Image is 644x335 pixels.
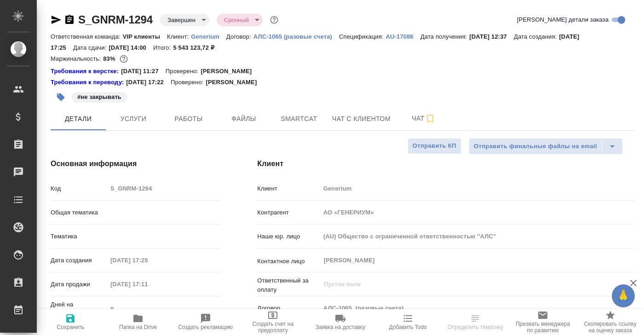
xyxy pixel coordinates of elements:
p: [DATE] 12:37 [469,33,514,40]
span: Скопировать ссылку на оценку заказа [582,321,638,334]
button: Завершен [165,16,198,24]
input: Пустое поле [320,182,634,195]
div: Нажми, чтобы открыть папку с инструкцией [51,67,121,76]
p: Маржинальность: [51,55,103,62]
p: Дней на выполнение [51,300,107,318]
a: Требования к переводу: [51,78,126,87]
button: Создать счет на предоплату [239,309,307,335]
p: 83% [103,55,117,62]
span: Отправить финальные файлы на email [474,141,597,152]
span: Smartcat [277,113,321,125]
div: ​ [107,229,220,244]
button: Отправить КП [408,138,461,154]
div: split button [469,138,623,155]
span: Чат [402,113,446,124]
p: Generium [191,33,226,40]
button: Доп статусы указывают на важность/срочность заказа [268,14,280,26]
span: Сохранить [57,324,85,330]
a: Требования к верстке: [51,67,121,76]
p: Дата создания: [514,33,559,40]
p: [DATE] 17:22 [126,78,171,87]
a: АЛС-1065 (разовые счета) [253,32,339,40]
p: Общая тематика [51,208,107,217]
input: Пустое поле [320,230,634,243]
span: не закрывать [71,92,128,100]
span: Файлы [222,113,266,125]
button: Определить тематику [442,309,509,335]
input: Пустое поле [323,279,612,290]
button: Срочный [221,16,252,24]
button: Папка на Drive [104,309,172,335]
span: Услуги [111,113,155,125]
span: Создать счет на предоплату [245,321,301,334]
button: Создать рекламацию [172,309,239,335]
p: [DATE] 14:00 [109,44,153,51]
a: S_GNRM-1294 [78,13,153,26]
button: Отправить финальные файлы на email [469,138,602,155]
p: Дата продажи [51,280,107,289]
button: 753625.94 RUB; 21174.72 UAH; [118,53,130,65]
p: АЛС-1065 (разовые счета) [253,33,339,40]
p: Договор: [226,33,253,40]
p: Ответственная команда: [51,33,123,40]
div: Завершен [160,14,209,26]
p: Итого: [153,44,173,51]
span: Заявка на доставку [316,324,365,330]
button: Призвать менеджера по развитию [509,309,577,335]
p: Дата создания [51,256,107,265]
p: Контрагент [257,208,320,217]
p: Тематика [51,232,107,241]
p: 5 543 123,72 ₽ [173,44,221,51]
p: [PERSON_NAME] [201,67,259,76]
p: Проверено: [166,67,201,76]
p: Наше юр. лицо [257,232,320,241]
span: Работы [167,113,211,125]
button: Сохранить [37,309,104,335]
span: Добавить Todo [389,324,426,330]
button: 🙏 [612,284,635,307]
input: Пустое поле [107,302,220,316]
p: #не закрывать [77,92,121,102]
div: ​ [107,205,220,220]
button: Скопировать ссылку для ЯМессенджера [51,14,62,25]
span: Определить тематику [448,324,503,330]
input: Пустое поле [320,301,634,315]
input: Пустое поле [107,277,188,291]
h4: Основная информация [51,158,220,169]
input: Пустое поле [320,206,634,219]
span: Создать рекламацию [178,324,233,330]
div: Нажми, чтобы открыть папку с инструкцией [51,78,126,87]
p: Контактное лицо [257,257,320,266]
svg: Подписаться [425,113,436,124]
button: Заявка на доставку [307,309,374,335]
span: Отправить КП [413,141,456,151]
div: Завершен [217,14,263,26]
span: Чат с клиентом [332,113,391,125]
p: AU-17086 [386,33,420,40]
button: Скопировать ссылку [64,14,75,25]
button: Добавить тэг [51,87,71,107]
h4: Клиент [257,158,634,169]
p: Клиент: [167,33,191,40]
span: 🙏 [615,286,631,306]
span: [PERSON_NAME] детали заказа [517,15,609,24]
p: Дата сдачи: [73,44,109,51]
span: Папка на Drive [119,324,157,330]
p: VIP клиенты [123,33,167,40]
p: Код [51,184,107,193]
p: [PERSON_NAME] [206,78,264,87]
p: Ответственный за оплату [257,276,320,295]
p: [DATE] 11:27 [121,67,166,76]
p: Договор [257,304,320,313]
a: Generium [191,32,226,40]
a: AU-17086 [386,32,420,40]
p: Дата получения: [420,33,469,40]
p: Проверено: [171,78,206,87]
input: Пустое поле [107,182,220,195]
p: Клиент [257,184,320,193]
span: Призвать менеджера по развитию [515,321,571,334]
span: Детали [56,113,100,125]
p: Спецификация: [339,33,385,40]
button: Скопировать ссылку на оценку заказа [576,309,644,335]
button: Добавить Todo [374,309,442,335]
